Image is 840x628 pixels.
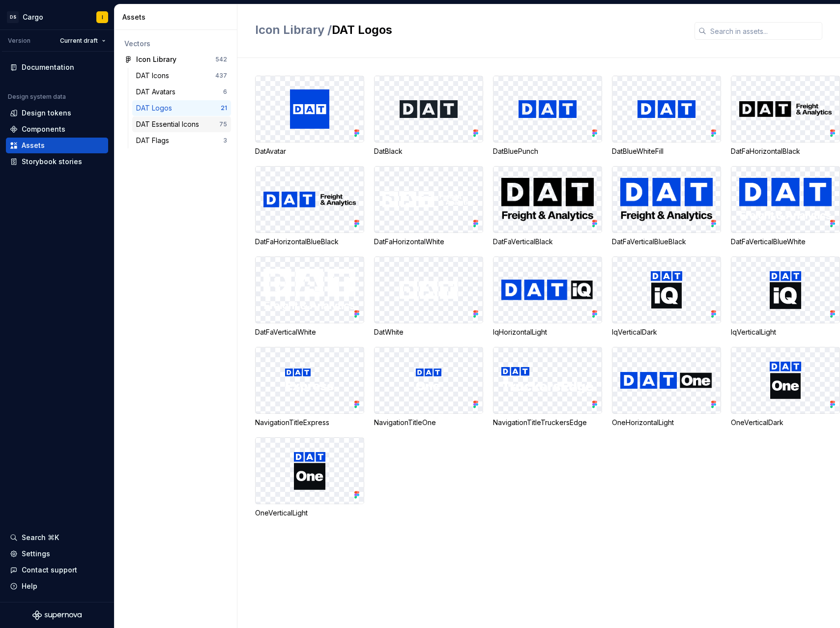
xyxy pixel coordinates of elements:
button: Contact support [6,562,108,578]
div: Search ⌘K [22,533,59,542]
div: Design system data [8,93,66,101]
div: DatFaHorizontalBlueBlack [255,237,364,247]
div: DatWhite [374,327,483,337]
div: DatFaHorizontalWhite [374,237,483,247]
a: DAT Essential Icons75 [132,116,231,132]
div: Vectors [124,39,227,49]
div: DatAvatar [255,146,364,156]
div: DatBlack [374,146,483,156]
a: DAT Flags3 [132,133,231,148]
div: DAT Avatars [136,87,179,97]
div: Design tokens [22,108,71,118]
div: DatFaVerticalBlueWhite [731,237,840,247]
div: Contact support [22,565,77,575]
div: Storybook stories [22,157,82,167]
svg: Supernova Logo [32,610,82,620]
a: DAT Avatars6 [132,84,231,100]
a: Assets [6,138,108,153]
div: OneVerticalLight [255,508,364,518]
a: Design tokens [6,105,108,121]
div: IqVerticalDark [612,327,721,337]
a: DAT Icons437 [132,68,231,84]
a: Storybook stories [6,154,108,170]
div: DatBlueWhiteFill [612,146,721,156]
div: Components [22,124,65,134]
input: Search in assets... [706,22,822,40]
div: I [102,13,103,21]
div: Icon Library [136,55,176,64]
button: Search ⌘K [6,530,108,545]
div: Documentation [22,62,74,72]
div: 3 [223,137,227,144]
div: 21 [221,104,227,112]
span: Current draft [60,37,98,45]
div: 437 [215,72,227,80]
div: NavigationTitleTruckersEdge [493,418,602,428]
a: Documentation [6,59,108,75]
div: 75 [219,120,227,128]
a: Settings [6,546,108,562]
div: DatFaHorizontalBlack [731,146,840,156]
div: 6 [223,88,227,96]
a: DAT Logos21 [132,100,231,116]
div: 542 [215,56,227,63]
div: OneHorizontalLight [612,418,721,428]
button: DSCargoI [2,6,112,28]
div: Assets [22,141,45,150]
div: DatFaVerticalBlueBlack [612,237,721,247]
div: DatFaVerticalWhite [255,327,364,337]
div: Version [8,37,30,45]
div: IqHorizontalLight [493,327,602,337]
button: Current draft [56,34,110,48]
button: Help [6,578,108,594]
div: Help [22,581,37,591]
div: Settings [22,549,50,559]
div: NavigationTitleExpress [255,418,364,428]
div: OneVerticalDark [731,418,840,428]
div: DAT Logos [136,103,176,113]
a: Components [6,121,108,137]
a: Icon Library542 [120,52,231,67]
div: DatFaVerticalBlack [493,237,602,247]
span: Icon Library / [255,23,332,37]
div: Assets [122,12,233,22]
div: DAT Flags [136,136,173,145]
div: Cargo [23,12,43,22]
div: DatBluePunch [493,146,602,156]
div: DAT Essential Icons [136,119,203,129]
div: DS [7,11,19,23]
h2: DAT Logos [255,22,683,38]
div: DAT Icons [136,71,173,81]
div: IqVerticalLight [731,327,840,337]
div: NavigationTitleOne [374,418,483,428]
